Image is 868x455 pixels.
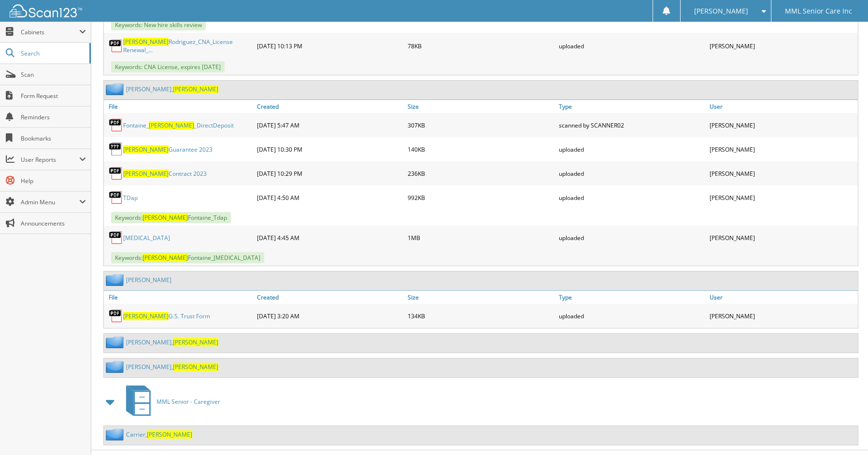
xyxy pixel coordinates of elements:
a: User [707,291,858,304]
span: Keywords: CNA License, expires [DATE] [111,61,225,72]
span: MML Senior - Caregiver [157,398,220,406]
span: Keywords: New hire skills review [111,19,206,30]
span: [PERSON_NAME] [149,121,194,129]
div: [DATE] 4:45 AM [255,228,405,247]
img: folder2.png [106,83,126,95]
span: Search [21,49,85,57]
a: Fontaine_[PERSON_NAME]_DirectDeposit [123,121,234,129]
div: scanned by SCANNER02 [556,115,707,135]
span: Cabinets [21,28,79,36]
a: File [104,100,255,113]
img: PDF.png [109,230,123,245]
div: uploaded [556,140,707,159]
div: [PERSON_NAME] [707,188,858,207]
span: Announcements [21,219,86,227]
img: PDF.png [109,309,123,323]
a: [PERSON_NAME],[PERSON_NAME] [126,338,218,346]
div: [DATE] 10:13 PM [255,35,405,57]
img: PDF.png [109,190,123,205]
span: [PERSON_NAME] [123,38,169,46]
span: [PERSON_NAME] [123,145,169,154]
div: [DATE] 4:50 AM [255,188,405,207]
div: 134KB [405,306,556,326]
a: File [104,291,255,304]
div: 992KB [405,188,556,207]
iframe: Chat Widget [820,409,868,455]
img: scan123-logo-white.svg [10,4,82,17]
a: TDap [123,194,138,202]
span: MML Senior Care Inc [785,8,852,14]
span: User Reports [21,156,79,164]
div: [PERSON_NAME] [707,306,858,326]
a: [PERSON_NAME]Guarantee 2023 [123,145,213,154]
span: [PERSON_NAME] [173,338,218,346]
span: [PERSON_NAME] [173,85,218,93]
img: PDF.png [109,39,123,53]
div: [PERSON_NAME] [707,164,858,183]
img: generic.png [109,142,123,156]
div: [DATE] 10:30 PM [255,140,405,159]
a: [PERSON_NAME],[PERSON_NAME] [126,85,218,93]
a: Type [556,100,707,113]
span: Reminders [21,113,86,121]
a: [PERSON_NAME]Contract 2023 [123,170,207,178]
span: Keywords: Fontaine_[MEDICAL_DATA] [111,252,264,263]
span: [PERSON_NAME] [142,213,188,222]
span: Keywords: Fontaine_Tdap [111,212,231,223]
span: Admin Menu [21,198,79,206]
a: User [707,100,858,113]
a: Carrier,[PERSON_NAME] [126,430,192,439]
span: Scan [21,71,86,79]
div: [PERSON_NAME] [707,35,858,57]
div: uploaded [556,188,707,207]
div: 140KB [405,140,556,159]
a: [MEDICAL_DATA] [123,234,170,242]
span: [PERSON_NAME] [173,363,218,371]
a: MML Senior - Caregiver [120,383,220,421]
span: [PERSON_NAME] [142,254,188,262]
div: uploaded [556,35,707,57]
a: Type [556,291,707,304]
div: uploaded [556,164,707,183]
a: Created [255,291,405,304]
div: uploaded [556,306,707,326]
img: folder2.png [106,428,126,441]
a: [PERSON_NAME] [126,276,171,284]
span: Help [21,177,86,185]
a: Created [255,100,405,113]
div: [DATE] 3:20 AM [255,306,405,326]
img: folder2.png [106,336,126,348]
a: [PERSON_NAME],[PERSON_NAME] [126,363,218,371]
div: [PERSON_NAME] [707,228,858,247]
img: PDF.png [109,118,123,132]
div: 1MB [405,228,556,247]
a: [PERSON_NAME]Rodriguez_CNA_License Renewal_... [123,38,252,54]
div: [DATE] 5:47 AM [255,115,405,135]
span: [PERSON_NAME] [123,312,169,320]
div: uploaded [556,228,707,247]
img: folder2.png [106,274,126,286]
span: [PERSON_NAME] [123,170,169,178]
div: 78KB [405,35,556,57]
a: [PERSON_NAME]G.S. Trust Form [123,312,210,320]
div: [DATE] 10:29 PM [255,164,405,183]
a: Size [405,291,556,304]
span: [PERSON_NAME] [147,430,192,439]
div: [PERSON_NAME] [707,115,858,135]
span: Form Request [21,92,86,100]
img: folder2.png [106,361,126,373]
img: PDF.png [109,166,123,181]
div: 307KB [405,115,556,135]
span: Bookmarks [21,134,86,142]
span: [PERSON_NAME] [694,8,748,14]
div: 236KB [405,164,556,183]
div: [PERSON_NAME] [707,140,858,159]
a: Size [405,100,556,113]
